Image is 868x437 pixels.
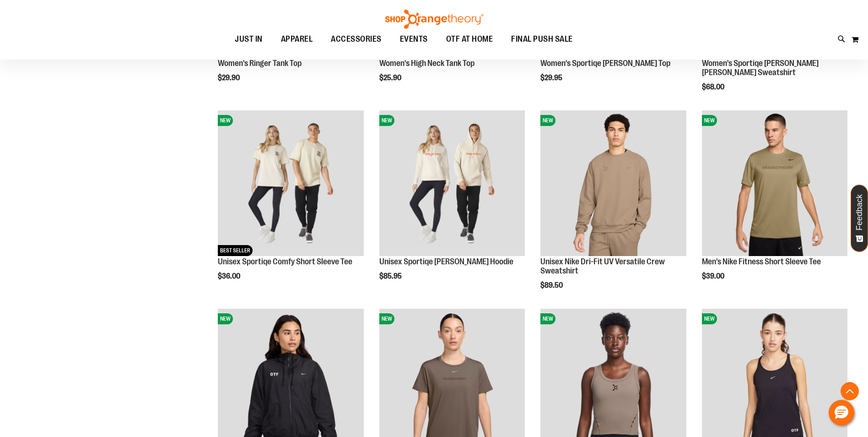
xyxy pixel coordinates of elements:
[540,115,555,126] span: NEW
[391,29,437,50] a: EVENTS
[218,313,233,324] span: NEW
[702,115,717,126] span: NEW
[218,272,242,280] span: $36.00
[702,59,819,77] a: Women's Sportiqe [PERSON_NAME] [PERSON_NAME] Sweatshirt
[851,185,868,252] button: Feedback - Show survey
[218,110,363,256] img: Unisex Sportiqe Comfy Short Sleeve Tee
[384,10,485,29] img: Shop Orangetheory
[218,245,253,256] span: BEST SELLER
[235,29,263,49] span: JUST IN
[218,74,241,82] span: $29.90
[446,29,493,49] span: OTF AT HOME
[379,313,394,324] span: NEW
[379,115,394,126] span: NEW
[379,257,513,266] a: Unisex Sportiqe [PERSON_NAME] Hoodie
[540,257,665,275] a: Unisex Nike Dri-Fit UV Versatile Crew Sweatshirt
[841,382,859,400] button: Back To Top
[400,29,428,49] span: EVENTS
[218,115,233,126] span: NEW
[540,110,686,256] img: Unisex Nike Dri-Fit UV Versatile Crew Sweatshirt
[379,59,474,68] a: Women's High Neck Tank Top
[272,29,322,49] a: APPAREL
[379,110,525,257] a: Unisex Sportiqe Olsen HoodieNEW
[536,106,690,313] div: product
[379,110,525,256] img: Unisex Sportiqe Olsen Hoodie
[855,194,864,230] span: Feedback
[540,74,564,82] span: $29.95
[218,257,352,266] a: Unisex Sportiqe Comfy Short Sleeve Tee
[540,110,686,257] a: Unisex Nike Dri-Fit UV Versatile Crew SweatshirtNEW
[511,29,573,49] span: FINAL PUSH SALE
[226,29,272,50] a: JUST IN
[379,74,403,82] span: $25.90
[540,281,564,290] span: $89.50
[702,272,726,280] span: $39.00
[375,106,529,304] div: product
[502,29,582,50] a: FINAL PUSH SALE
[322,29,391,50] a: ACCESSORIES
[702,257,821,266] a: Men's Nike Fitness Short Sleeve Tee
[331,29,382,49] span: ACCESSORIES
[540,313,555,324] span: NEW
[540,59,670,68] a: Women's Sportiqe [PERSON_NAME] Top
[702,110,847,257] a: Men's Nike Fitness Short Sleeve TeeNEW
[213,106,368,304] div: product
[218,59,302,68] a: Women's Ringer Tank Top
[702,83,726,91] span: $68.00
[379,272,403,280] span: $85.95
[829,400,854,426] button: Hello, have a question? Let’s chat.
[218,110,363,257] a: Unisex Sportiqe Comfy Short Sleeve TeeNEWBEST SELLER
[281,29,313,49] span: APPAREL
[697,106,852,304] div: product
[702,110,847,256] img: Men's Nike Fitness Short Sleeve Tee
[702,313,717,324] span: NEW
[437,29,502,50] a: OTF AT HOME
